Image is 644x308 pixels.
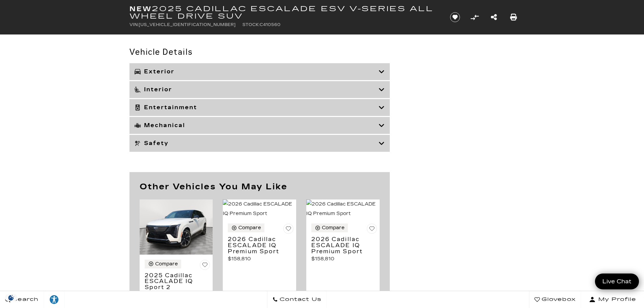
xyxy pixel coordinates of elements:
[311,236,364,254] h3: 2026 Cadillac ESCALADE IQ Premium Sport
[238,225,261,231] div: Compare
[145,260,181,268] button: Compare Vehicle
[599,278,635,285] span: Live Chat
[311,223,348,232] button: Compare Vehicle
[228,236,293,264] a: 2026 Cadillac ESCALADE IQ Premium Sport $158,810
[529,291,581,308] a: Glovebox
[139,22,236,27] span: [US_VEHICLE_IDENTIFICATION_NUMBER]
[140,199,213,255] img: 2025 Cadillac ESCALADE IQ Sport 2
[135,122,379,129] h3: Mechanical
[470,12,480,22] button: Compare Vehicle
[596,295,636,304] span: My Profile
[228,236,280,254] h3: 2026 Cadillac ESCALADE IQ Premium Sport
[322,225,344,231] div: Compare
[267,291,327,308] a: Contact Us
[129,5,439,20] h1: 2025 Cadillac Escalade ESV V-Series All Wheel Drive SUV
[129,46,390,58] h2: Vehicle Details
[278,295,321,304] span: Contact Us
[3,294,19,301] img: Opt-Out Icon
[10,295,39,304] span: Search
[135,140,379,147] h3: Safety
[135,86,379,93] h3: Interior
[44,294,64,305] div: Explore your accessibility options
[140,182,380,191] h2: Other Vehicles You May Like
[367,223,377,237] button: Save Vehicle
[3,294,19,301] section: Click to Open Cookie Consent Modal
[200,260,210,274] button: Save Vehicle
[283,223,293,237] button: Save Vehicle
[242,22,260,27] span: Stock:
[228,223,264,232] button: Compare Vehicle
[145,290,210,300] p: $152,279
[135,68,379,75] h3: Exterior
[510,13,517,22] a: Print this New 2025 Cadillac Escalade ESV V-Series All Wheel Drive SUV
[491,13,497,22] a: Share this New 2025 Cadillac Escalade ESV V-Series All Wheel Drive SUV
[129,22,139,27] span: VIN:
[311,254,377,264] p: $158,810
[44,291,65,308] a: Explore your accessibility options
[223,199,296,218] img: 2026 Cadillac ESCALADE IQ Premium Sport
[306,199,380,218] img: 2026 Cadillac ESCALADE IQ Premium Sport
[145,273,210,300] a: 2025 Cadillac ESCALADE IQ Sport 2 $152,279
[145,273,197,290] h3: 2025 Cadillac ESCALADE IQ Sport 2
[155,261,178,267] div: Compare
[540,295,576,304] span: Glovebox
[595,274,639,289] a: Live Chat
[260,22,281,27] span: C410560
[448,12,462,23] button: Save vehicle
[228,254,293,264] p: $158,810
[129,5,152,13] strong: New
[581,291,644,308] button: Open user profile menu
[311,236,377,264] a: 2026 Cadillac ESCALADE IQ Premium Sport $158,810
[135,104,379,111] h3: Entertainment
